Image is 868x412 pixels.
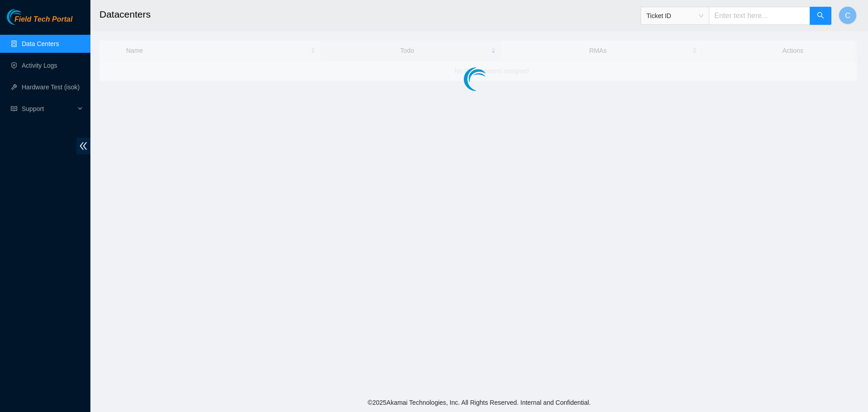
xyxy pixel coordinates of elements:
a: Akamai TechnologiesField Tech Portal [7,16,72,28]
button: C [839,6,857,24]
span: search [817,12,824,20]
img: Akamai Technologies [7,9,46,25]
a: Data Centers [22,40,59,47]
span: C [845,10,850,21]
footer: © 2025 Akamai Technologies, Inc. All Rights Reserved. Internal and Confidential. [90,393,868,412]
span: double-left [76,138,90,154]
span: Ticket ID [646,9,703,23]
span: Support [22,100,75,118]
a: Activity Logs [22,62,57,69]
span: Field Tech Portal [14,15,72,24]
input: Enter text here... [709,7,810,25]
span: read [11,106,17,112]
button: search [810,7,831,25]
a: Hardware Test (isok) [22,83,80,91]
